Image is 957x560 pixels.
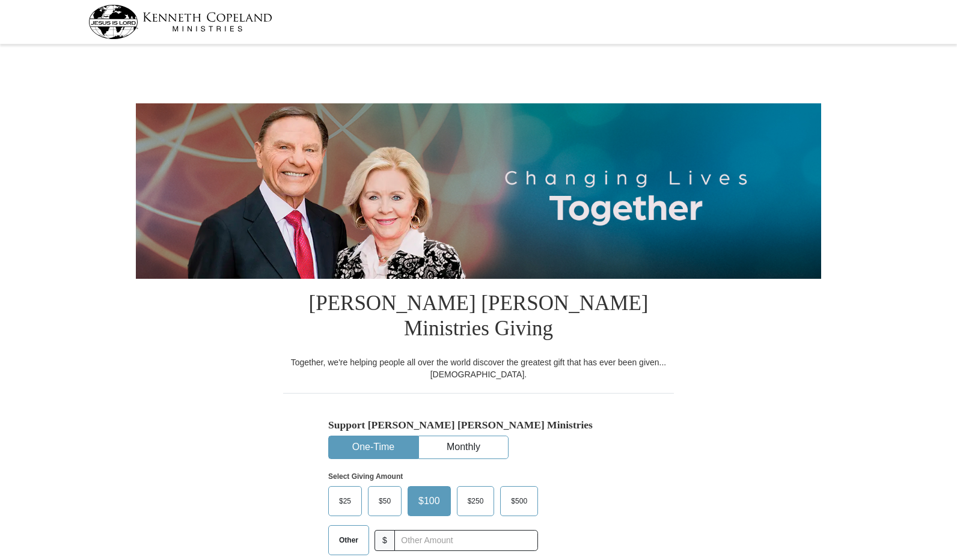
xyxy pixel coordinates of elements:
strong: Select Giving Amount [328,472,403,481]
h5: Support [PERSON_NAME] [PERSON_NAME] Ministries [328,419,629,431]
span: $50 [373,492,397,510]
span: Other [333,531,364,549]
span: $ [375,530,395,551]
button: One-Time [329,436,418,458]
h1: [PERSON_NAME] [PERSON_NAME] Ministries Giving [283,279,674,356]
input: Other Amount [394,530,538,551]
button: Monthly [419,436,508,458]
span: $25 [333,492,357,510]
div: Together, we're helping people all over the world discover the greatest gift that has ever been g... [283,356,674,380]
span: $100 [412,492,446,510]
span: $500 [505,492,533,510]
img: kcm-header-logo.svg [88,5,272,39]
span: $250 [462,492,490,510]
